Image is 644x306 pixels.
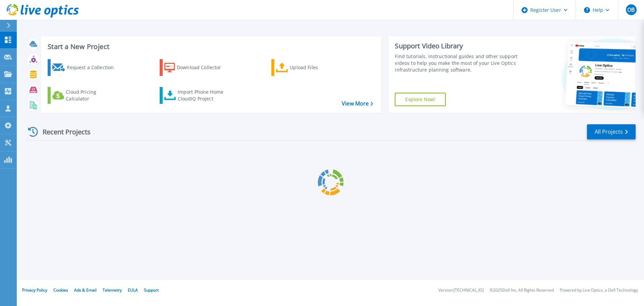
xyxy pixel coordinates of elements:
div: Find tutorials, instructional guides and other support videos to help you make the most of your L... [395,53,521,73]
h3: Start a New Project [48,43,373,50]
a: EULA [128,287,138,293]
div: Recent Projects [26,124,100,140]
a: Privacy Policy [22,287,47,293]
span: OB [627,7,635,12]
div: Support Video Library [395,42,521,50]
a: Download Collector [160,59,234,76]
a: Ads & Email [74,287,97,293]
a: Cloud Pricing Calculator [48,87,122,104]
div: Import Phone Home CloudIQ Project [178,89,230,102]
a: Upload Files [271,59,346,76]
a: All Projects [587,124,636,139]
div: Cloud Pricing Calculator [66,89,119,102]
a: View More [342,100,373,107]
a: Cookies [53,287,68,293]
div: Request a Collection [67,61,120,74]
a: Request a Collection [48,59,122,76]
li: Version: [TECHNICAL_ID] [438,288,484,293]
a: Support [144,287,159,293]
li: Powered by Live Optics, a Dell Technology [560,288,638,293]
a: Telemetry [103,287,122,293]
a: Explore Now! [395,93,446,106]
div: Upload Files [290,61,343,74]
div: Download Collector [177,61,230,74]
li: © 2025 Dell Inc. All Rights Reserved [490,288,554,293]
